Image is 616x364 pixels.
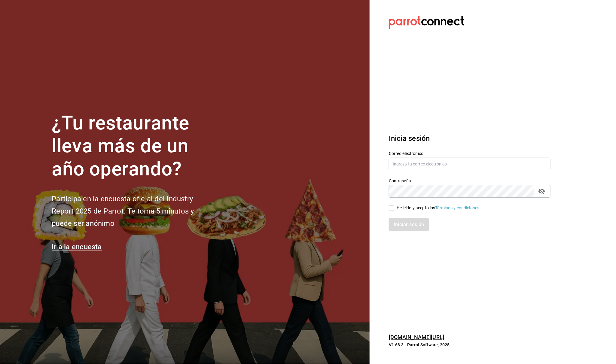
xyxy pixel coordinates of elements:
[389,151,550,156] label: Correo electrónico
[397,205,481,211] div: He leído y acepto los
[435,205,481,210] a: Términos y condiciones.
[389,133,550,144] h3: Inicia sesión
[537,186,547,196] button: passwordField
[389,158,550,170] input: Ingresa tu correo electrónico
[389,342,550,348] p: V1.68.3 - Parrot Software, 2025.
[52,243,102,251] a: Ir a la encuesta
[52,193,214,229] h2: Participa en la encuesta oficial del Industry Report 2025 de Parrot. Te toma 5 minutos y puede se...
[52,112,214,181] h1: ¿Tu restaurante lleva más de un año operando?
[389,334,444,340] a: [DOMAIN_NAME][URL]
[389,179,550,183] label: Contraseña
